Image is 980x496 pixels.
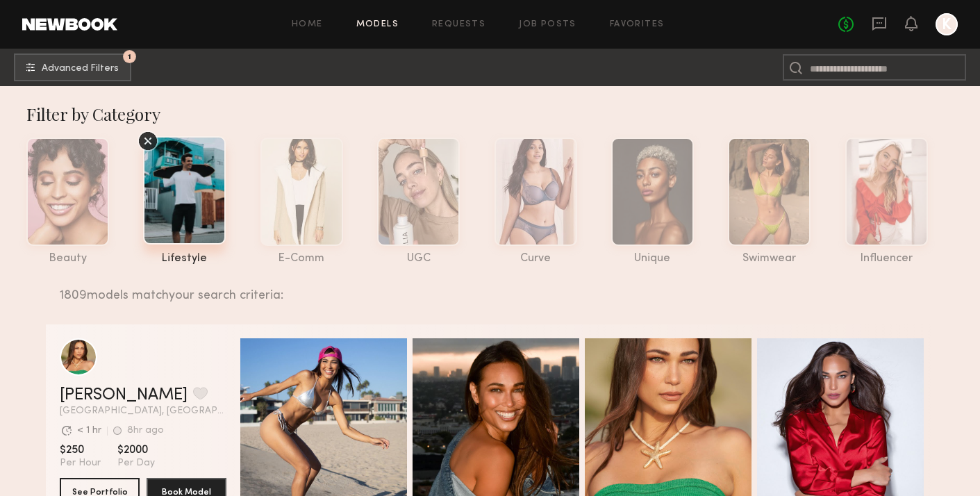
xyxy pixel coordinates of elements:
a: [PERSON_NAME] [60,387,188,404]
button: 1Advanced Filters [14,53,131,81]
div: Filter by Category [26,103,967,125]
div: < 1 hr [77,426,101,436]
span: Advanced Filters [42,64,119,74]
div: swimwear [728,253,811,265]
span: [GEOGRAPHIC_DATA], [GEOGRAPHIC_DATA] [60,406,226,416]
span: $2000 [117,443,155,457]
div: 8hr ago [127,426,164,436]
a: Models [356,20,399,29]
div: beauty [26,253,109,265]
a: Favorites [610,20,665,29]
div: 1809 models match your search criteria: [60,273,924,302]
span: 1 [128,53,131,60]
a: K [936,13,958,35]
span: $250 [60,443,101,457]
div: lifestyle [143,253,226,265]
div: curve [495,253,577,265]
div: UGC [377,253,460,265]
span: Per Day [117,457,155,470]
span: Per Hour [60,457,101,470]
a: Requests [432,20,485,29]
div: unique [611,253,694,265]
a: Home [292,20,323,29]
div: influencer [845,253,928,265]
a: Job Posts [519,20,576,29]
div: e-comm [260,253,343,265]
